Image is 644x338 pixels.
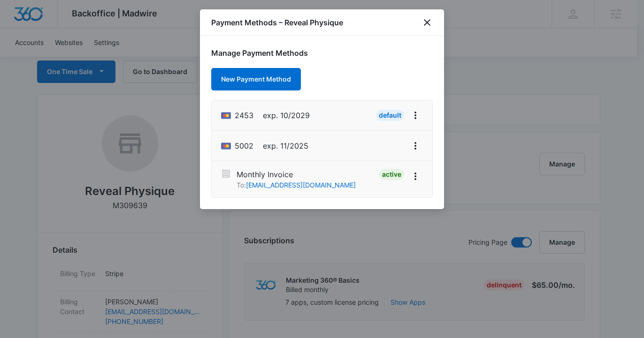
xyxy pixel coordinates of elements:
a: [EMAIL_ADDRESS][DOMAIN_NAME] [246,181,356,189]
button: New Payment Method [211,68,301,90]
div: Default [376,110,404,121]
p: To: [237,180,356,190]
button: View More [408,138,423,153]
span: exp. 10/2029 [263,110,310,121]
div: Active [379,169,404,180]
h1: Payment Methods – Reveal Physique [211,17,343,28]
button: View More [408,169,423,184]
button: View More [408,108,423,123]
h1: Manage Payment Methods [211,47,433,59]
span: Mastercard ending with [235,110,253,121]
button: close [422,17,433,28]
p: Monthly Invoice [237,169,356,180]
span: Mastercard ending with [235,140,253,151]
span: exp. 11/2025 [263,140,308,151]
